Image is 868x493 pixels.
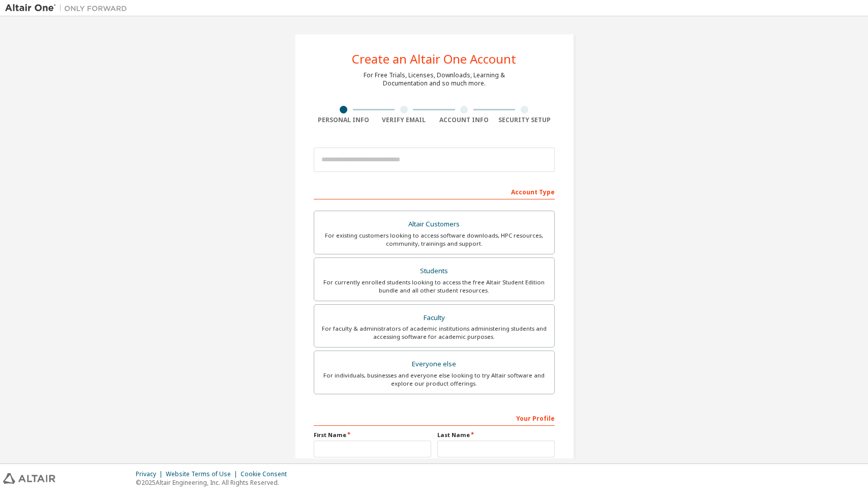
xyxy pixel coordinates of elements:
div: Students [320,264,548,278]
div: Website Terms of Use [166,470,241,478]
div: For faculty & administrators of academic institutions administering students and accessing softwa... [320,325,548,341]
div: For Free Trials, Licenses, Downloads, Learning & Documentation and so much more. [364,71,505,88]
div: Privacy [136,470,166,478]
div: Your Profile [314,410,555,426]
div: Create an Altair One Account [352,53,516,65]
div: Altair Customers [320,217,548,231]
div: Account Type [314,183,555,199]
p: © 2025 Altair Engineering, Inc. All Rights Reserved. [136,478,293,487]
div: Verify Email [374,116,434,124]
label: First Name [314,431,431,439]
div: Personal Info [314,116,374,124]
img: Altair One [5,3,132,13]
img: altair_logo.svg [3,473,55,484]
div: For individuals, businesses and everyone else looking to try Altair software and explore our prod... [320,371,548,388]
label: Last Name [437,431,555,439]
div: For existing customers looking to access software downloads, HPC resources, community, trainings ... [320,231,548,248]
div: Faculty [320,311,548,325]
div: Account Info [434,116,495,124]
div: For currently enrolled students looking to access the free Altair Student Edition bundle and all ... [320,278,548,295]
div: Everyone else [320,357,548,371]
div: Cookie Consent [241,470,293,478]
div: Security Setup [494,116,555,124]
